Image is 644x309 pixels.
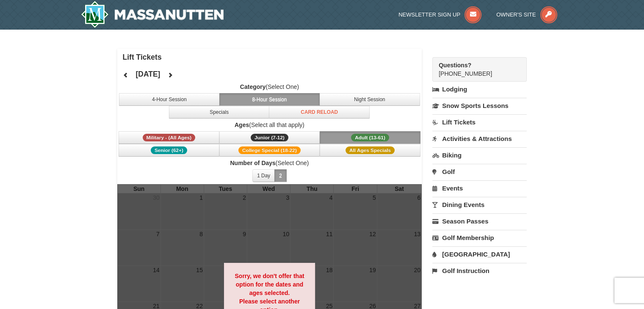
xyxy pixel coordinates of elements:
span: Adult (13-61) [351,134,389,141]
button: Card Reload [269,106,370,119]
a: Golf [432,164,527,179]
label: (Select One) [117,159,422,167]
a: Golf Instruction [432,263,527,279]
button: Senior (62+) [119,144,219,157]
a: Lodging [432,82,527,97]
a: Golf Membership [432,230,527,246]
button: Military - (All Ages) [119,131,219,144]
a: Dining Events [432,197,527,212]
h4: [DATE] [135,70,160,78]
button: 8-Hour Session [219,93,320,106]
a: Massanutten Resort [81,1,224,28]
button: 4-Hour Session [119,93,220,106]
strong: Ages [235,121,249,128]
a: Biking [432,147,527,163]
button: 2 [274,169,287,182]
button: College Special (18-22) [219,144,320,157]
a: Newsletter Sign Up [398,11,481,18]
button: Night Session [319,93,420,106]
span: [PHONE_NUMBER] [439,61,511,77]
button: Adult (13-61) [320,131,420,144]
strong: Questions? [439,62,471,69]
span: Owner's Site [496,11,536,18]
span: Military - (All Ages) [143,134,196,141]
a: Lift Tickets [432,114,527,130]
span: Junior (7-12) [251,134,288,141]
label: (Select One) [117,83,422,91]
button: 1 Day [252,169,275,182]
span: All Ages Specials [345,146,395,154]
strong: Category [240,83,266,90]
span: Senior (62+) [151,146,187,154]
a: Owner's Site [496,11,557,18]
strong: Number of Days [230,160,275,166]
button: All Ages Specials [320,144,420,157]
a: Events [432,180,527,196]
img: Massanutten Resort Logo [81,1,224,28]
a: Activities & Attractions [432,131,527,146]
a: Snow Sports Lessons [432,98,527,113]
label: (Select all that apply) [117,121,422,129]
a: Season Passes [432,213,527,229]
a: [GEOGRAPHIC_DATA] [432,246,527,262]
button: Junior (7-12) [219,131,320,144]
span: Newsletter Sign Up [398,11,460,18]
h4: Lift Tickets [123,53,422,61]
button: Specials [169,106,270,119]
span: College Special (18-22) [238,146,301,154]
